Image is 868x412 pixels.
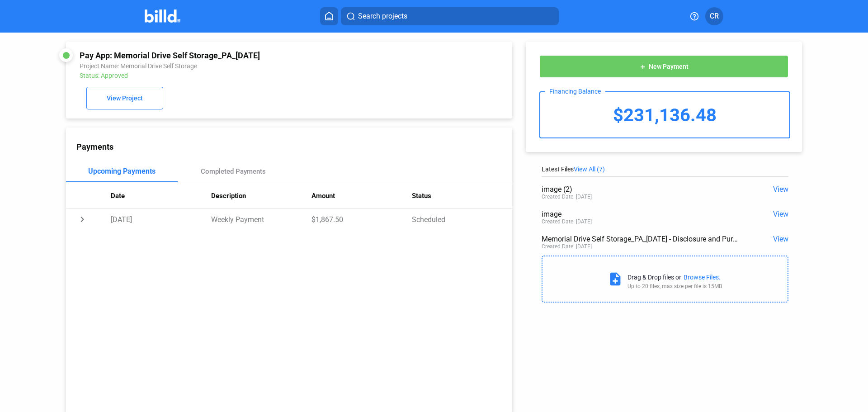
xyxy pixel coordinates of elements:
[574,166,605,173] span: View All (7)
[211,208,311,230] td: Weekly Payment
[684,274,721,281] div: Browse Files.
[201,167,266,175] div: Completed Payments
[608,271,623,287] mat-icon: note_add
[86,87,163,109] button: View Project
[540,92,789,137] div: $231,136.48
[627,274,681,281] div: Drag & Drop files or
[211,183,311,208] th: Description
[773,185,788,194] span: View
[542,243,592,250] div: Created Date: [DATE]
[341,7,559,25] button: Search projects
[705,7,723,25] button: CR
[773,210,788,218] span: View
[773,235,788,243] span: View
[145,9,180,23] img: Billd Company Logo
[627,283,722,289] div: Up to 20 files, max size per file is 15MB
[88,167,156,175] div: Upcoming Payments
[545,88,605,95] div: Financing Balance
[80,51,415,60] div: Pay App: Memorial Drive Self Storage_PA_[DATE]
[649,63,689,71] span: New Payment
[542,194,592,200] div: Created Date: [DATE]
[76,142,512,152] div: Payments
[710,11,719,22] span: CR
[542,218,592,225] div: Created Date: [DATE]
[412,208,512,230] td: Scheduled
[311,208,412,230] td: $1,867.50
[107,95,143,102] span: View Project
[358,11,407,22] span: Search projects
[412,183,512,208] th: Status
[311,183,412,208] th: Amount
[80,72,415,79] div: Status: Approved
[542,235,739,243] div: Memorial Drive Self Storage_PA_[DATE] - Disclosure and Purchase Statement.pdf
[542,166,788,173] div: Latest Files
[639,63,646,71] mat-icon: add
[111,208,211,230] td: [DATE]
[80,62,415,70] div: Project Name: Memorial Drive Self Storage
[542,210,739,218] div: image
[111,183,211,208] th: Date
[539,55,788,78] button: New Payment
[542,185,739,194] div: image (2)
